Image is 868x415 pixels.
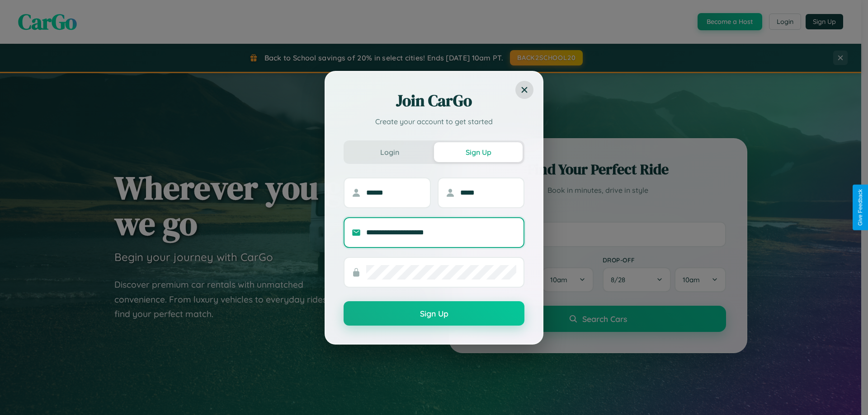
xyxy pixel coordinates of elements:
button: Login [345,142,434,162]
div: Give Feedback [857,189,863,226]
h2: Join CarGo [344,90,524,112]
p: Create your account to get started [344,116,524,127]
button: Sign Up [344,301,524,326]
button: Sign Up [434,142,523,162]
